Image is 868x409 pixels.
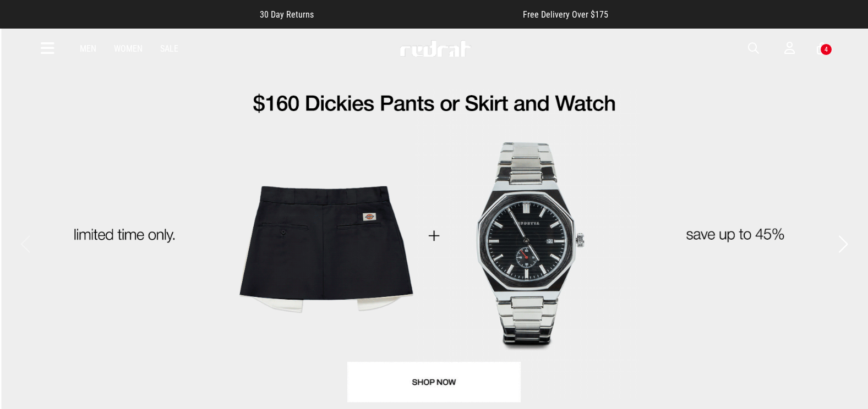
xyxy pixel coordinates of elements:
[836,232,850,256] button: Next slide
[80,43,96,54] a: Men
[825,46,828,53] div: 4
[260,9,314,20] span: 30 Day Returns
[160,43,178,54] a: Sale
[399,40,472,57] img: Redrat logo
[336,9,501,20] iframe: Customer reviews powered by Trustpilot
[18,232,32,256] button: Previous slide
[523,9,608,20] span: Free Delivery Over $175
[114,43,143,54] a: Women
[817,43,827,54] a: 4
